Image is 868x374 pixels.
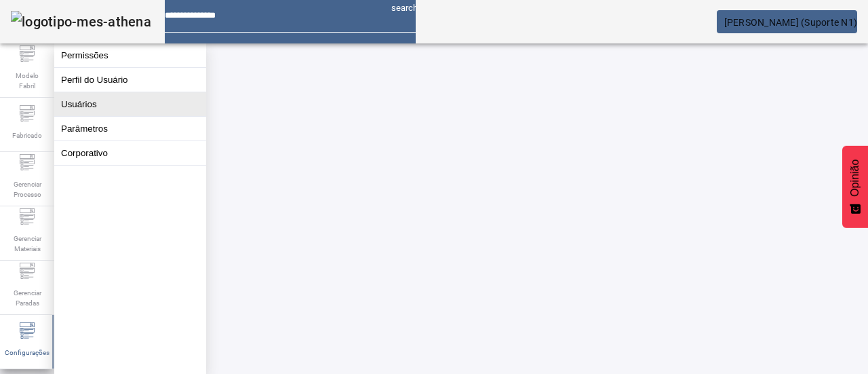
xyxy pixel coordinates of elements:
[724,17,858,28] font: [PERSON_NAME] (Suporte N1)
[61,148,108,158] font: Corporativo
[849,160,861,197] font: Opinião
[61,75,128,85] font: Perfil do Usuário
[12,132,42,139] font: Fabricado
[54,117,206,141] button: Parâmetros
[14,235,41,253] font: Gerenciar Materiais
[54,92,206,116] button: Usuários
[842,146,868,228] button: Feedback - Mostrar pesquisa
[14,181,41,198] font: Gerenciar Processo
[61,124,108,134] font: Parâmetros
[61,99,97,109] font: Usuários
[54,68,206,92] button: Perfil do Usuário
[5,349,50,356] font: Configurações
[54,43,206,67] button: Permissões
[16,72,39,90] font: Modelo Fabril
[61,50,108,60] font: Permissões
[14,289,41,307] font: Gerenciar Paradas
[54,141,206,165] button: Corporativo
[11,11,151,33] img: logotipo-mes-athena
